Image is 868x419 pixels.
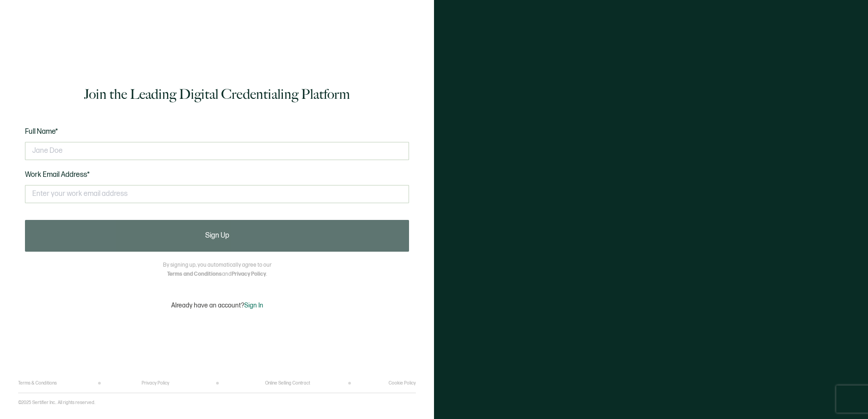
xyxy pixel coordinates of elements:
span: Full Name* [25,127,58,136]
a: Cookie Policy [389,380,416,386]
a: Privacy Policy [232,271,266,278]
a: Terms and Conditions [167,271,222,278]
a: Terms & Conditions [18,380,57,386]
span: Sign In [244,302,263,309]
p: ©2025 Sertifier Inc.. All rights reserved. [18,400,95,405]
span: Work Email Address* [25,171,90,179]
h1: Join the Leading Digital Credentialing Platform [84,85,350,103]
a: Online Selling Contract [265,380,310,386]
a: Privacy Policy [142,380,169,386]
button: Sign Up [25,220,409,252]
p: By signing up, you automatically agree to our and . [163,261,271,279]
input: Enter your work email address [25,185,409,203]
input: Jane Doe [25,142,409,160]
p: Already have an account? [171,302,263,309]
span: Sign Up [205,232,229,239]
